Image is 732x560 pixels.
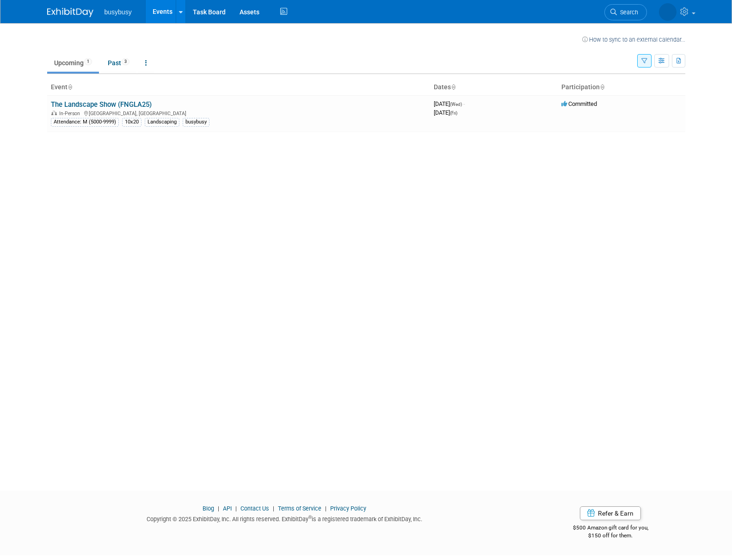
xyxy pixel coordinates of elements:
[223,505,232,512] a: API
[450,102,462,107] span: (Wed)
[450,111,457,116] span: (Fri)
[451,83,455,91] a: Sort by Start Date
[47,80,430,95] th: Event
[59,111,83,117] span: In-Person
[84,58,92,65] span: 1
[122,58,129,65] span: 3
[68,83,72,91] a: Sort by Event Name
[51,111,57,115] img: In-Person Event
[463,100,465,107] span: -
[659,3,677,21] img: Hobbs Nyberg
[308,515,312,520] sup: ®
[233,505,239,512] span: |
[536,532,685,540] div: $150 off for them.
[47,8,93,17] img: ExhibitDay
[434,109,457,116] span: [DATE]
[215,505,221,512] span: |
[561,100,597,107] span: Committed
[430,80,558,95] th: Dates
[434,100,465,107] span: [DATE]
[145,118,179,126] div: Landscaping
[105,8,132,16] span: busybusy
[558,80,685,95] th: Participation
[51,118,119,126] div: Attendance: M (5000-9999)
[47,513,523,523] div: Copyright © 2025 ExhibitDay, Inc. All rights reserved. ExhibitDay is a registered trademark of Ex...
[582,36,685,43] a: How to sync to an external calendar...
[278,505,321,512] a: Terms of Service
[203,505,214,512] a: Blog
[604,4,647,20] a: Search
[580,506,641,520] a: Refer & Earn
[271,505,277,512] span: |
[101,54,136,72] a: Past3
[600,83,604,91] a: Sort by Participation Type
[122,118,141,126] div: 10x20
[183,118,209,126] div: busybusy
[536,518,685,539] div: $500 Amazon gift card for you,
[51,100,152,109] a: The Landscape Show (FNGLA25)
[47,54,99,72] a: Upcoming1
[617,9,638,16] span: Search
[51,109,426,117] div: [GEOGRAPHIC_DATA], [GEOGRAPHIC_DATA]
[240,505,269,512] a: Contact Us
[323,505,329,512] span: |
[330,505,366,512] a: Privacy Policy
